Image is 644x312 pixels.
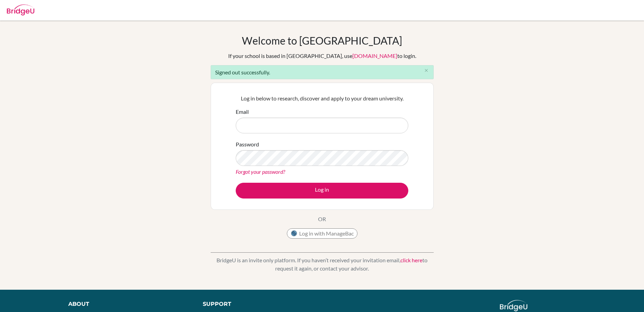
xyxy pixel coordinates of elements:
[7,4,34,15] img: Bridge-U
[420,65,433,76] button: Close
[211,65,434,79] div: Signed out successfully.
[287,228,358,239] button: Log in with ManageBac
[318,215,326,223] p: OR
[211,256,434,273] p: BridgeU is an invite only platform. If you haven’t received your invitation email, to request it ...
[621,289,637,305] iframe: Intercom live chat
[236,108,249,116] label: Email
[500,300,528,311] img: logo_white@2x-f4f0deed5e89b7ecb1c2cc34c3e3d731f90f0f143d5ea2071677605dd97b5244.png
[228,52,416,60] div: If your school is based in [GEOGRAPHIC_DATA], use to login.
[424,68,429,73] i: close
[236,94,408,103] p: Log in below to research, discover and apply to your dream university.
[236,183,408,199] button: Log in
[400,257,422,263] a: click here
[68,300,187,308] div: About
[203,300,314,308] div: Support
[236,140,259,148] label: Password
[352,52,397,59] a: [DOMAIN_NAME]
[242,34,402,47] h1: Welcome to [GEOGRAPHIC_DATA]
[236,168,285,175] a: Forgot your password?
